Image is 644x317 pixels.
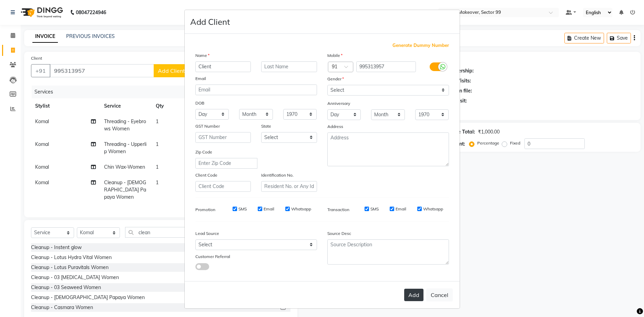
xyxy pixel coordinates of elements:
[327,100,350,107] label: Anniversary
[404,289,423,301] button: Add
[195,52,209,59] label: Name
[195,149,212,155] label: Zip Code
[327,76,344,82] label: Gender
[370,206,379,212] label: SMS
[426,288,453,301] button: Cancel
[195,207,215,213] label: Promotion
[195,100,204,106] label: DOB
[291,206,311,212] label: Whatsapp
[195,132,251,143] input: GST Number
[356,61,416,72] input: Mobile
[195,230,219,237] label: Lead Source
[190,16,230,28] h4: Add Client
[264,206,274,212] label: Email
[195,123,220,129] label: GST Number
[238,206,247,212] label: SMS
[195,181,251,192] input: Client Code
[392,42,449,49] span: Generate Dummy Number
[327,123,343,130] label: Address
[195,254,230,260] label: Customer Referral
[261,123,271,129] label: State
[195,76,206,82] label: Email
[195,85,317,95] input: Email
[261,61,317,72] input: Last Name
[261,181,317,192] input: Resident No. or Any Id
[327,207,349,213] label: Transaction
[195,172,217,178] label: Client Code
[396,206,406,212] label: Email
[423,206,443,212] label: Whatsapp
[195,61,251,72] input: First Name
[261,172,294,178] label: Identification No.
[195,158,257,169] input: Enter Zip Code
[327,230,351,237] label: Source Desc
[327,52,343,59] label: Mobile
